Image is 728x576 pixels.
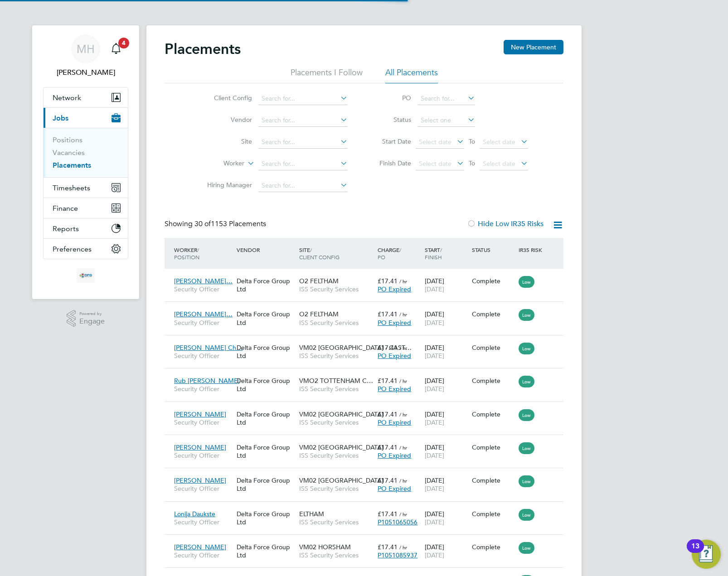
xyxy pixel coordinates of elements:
span: [PERSON_NAME] [174,443,226,451]
span: ISS Security Services [299,484,373,493]
span: Security Officer [174,518,232,526]
span: Security Officer [174,551,232,559]
a: [PERSON_NAME]Security OfficerDelta Force Group LtdVM02 [GEOGRAPHIC_DATA]ISS Security Services£17.... [172,438,563,446]
span: VM02 [GEOGRAPHIC_DATA] [299,410,383,418]
button: New Placement [504,40,563,54]
span: [PERSON_NAME] [174,476,226,484]
div: Delta Force Group Ltd [234,439,297,464]
div: IR35 Risk [516,242,548,258]
span: To [466,157,478,169]
div: Delta Force Group Ltd [234,372,297,397]
span: PO Expired [378,319,411,327]
input: Select one [417,114,475,127]
a: [PERSON_NAME]Security OfficerDelta Force Group LtdVM02 HORSHAMISS Security Services£17.41 / hrP10... [172,538,563,546]
label: Vendor [200,116,252,124]
span: / hr [399,511,407,518]
button: Finance [44,198,128,218]
div: Delta Force Group Ltd [234,472,297,497]
span: Select date [483,138,515,146]
div: [DATE] [422,339,470,364]
div: Site [297,242,375,265]
a: 4 [107,34,125,63]
button: Reports [44,218,128,238]
span: [DATE] [425,319,444,327]
button: Timesheets [44,178,128,198]
span: / PO [378,246,401,261]
div: Delta Force Group Ltd [234,272,297,298]
input: Search for... [417,92,475,105]
span: Security Officer [174,418,232,426]
span: Reports [53,224,79,233]
span: / hr [399,311,407,318]
span: £17.41 [378,377,398,385]
span: Low [519,475,534,487]
span: £17.41 [378,344,398,352]
div: [DATE] [422,406,470,431]
span: Low [519,376,534,387]
div: Showing [165,219,268,229]
img: deltaforcegroup-logo-retina.png [77,268,95,283]
span: [DATE] [425,352,444,360]
span: / hr [399,444,407,451]
span: Powered by [79,310,105,318]
label: Finish Date [370,159,411,167]
span: Low [519,276,534,288]
span: Security Officer [174,484,232,493]
input: Search for... [258,179,348,192]
span: ISS Security Services [299,385,373,393]
span: Low [519,542,534,554]
span: [DATE] [425,285,444,293]
span: Low [519,409,534,421]
span: To [466,136,478,147]
span: / Client Config [299,246,340,261]
span: £17.41 [378,476,398,484]
a: Go to home page [43,268,128,283]
label: Hide Low IR35 Risks [467,219,544,228]
a: [PERSON_NAME] Ch…Security OfficerDelta Force Group LtdVM02 [GEOGRAPHIC_DATA] - CAST…ISS Security ... [172,339,563,346]
a: Powered byEngage [67,310,105,327]
label: Status [370,116,411,124]
span: VM02 HORSHAM [299,543,351,551]
div: 13 [691,546,699,558]
span: [DATE] [425,518,444,526]
span: Jobs [53,114,68,122]
div: Vendor [234,242,297,258]
span: Low [519,343,534,354]
label: Client Config [200,94,252,102]
span: £17.41 [378,443,398,451]
span: Security Officer [174,285,232,293]
li: All Placements [385,67,438,83]
label: Start Date [370,137,411,145]
div: Status [470,242,517,258]
nav: Main navigation [32,25,139,299]
div: [DATE] [422,305,470,331]
span: Lonija Daukste [174,510,215,518]
div: Complete [472,410,514,418]
div: [DATE] [422,439,470,464]
div: Delta Force Group Ltd [234,339,297,364]
span: Low [519,442,534,454]
span: / hr [399,411,407,418]
span: / hr [399,378,407,384]
span: [PERSON_NAME]… [174,310,233,318]
span: 1153 Placements [194,219,266,228]
div: [DATE] [422,505,470,531]
span: / Position [174,246,199,261]
span: Finance [53,204,78,213]
a: [PERSON_NAME]…Security OfficerDelta Force Group LtdO2 FELTHAMISS Security Services£17.41 / hrPO E... [172,272,563,280]
span: [PERSON_NAME]… [174,277,233,285]
span: Security Officer [174,352,232,360]
div: Delta Force Group Ltd [234,406,297,431]
div: [DATE] [422,272,470,298]
span: £17.41 [378,310,398,318]
span: [PERSON_NAME] [174,410,226,418]
span: PO Expired [378,285,411,293]
div: [DATE] [422,372,470,397]
span: VM02 [GEOGRAPHIC_DATA] [299,476,383,484]
button: Open Resource Center, 13 new notifications [692,540,721,569]
span: Low [519,309,534,321]
span: ISS Security Services [299,418,373,426]
div: Complete [472,310,514,318]
span: ISS Security Services [299,352,373,360]
span: VM02 [GEOGRAPHIC_DATA] [299,443,383,451]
